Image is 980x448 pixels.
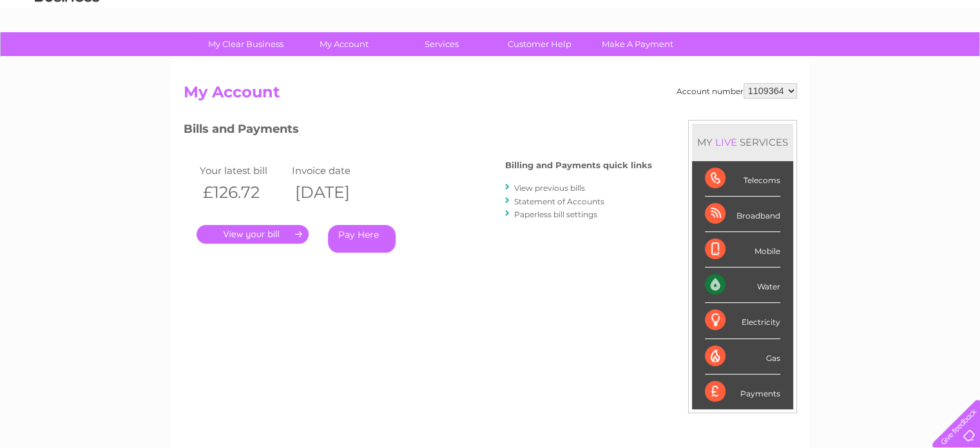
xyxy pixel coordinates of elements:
[584,32,691,56] a: Make A Payment
[291,32,397,56] a: My Account
[753,55,778,64] a: Water
[34,34,100,73] img: logo.png
[514,197,604,206] a: Statement of Accounts
[389,32,495,56] a: Services
[193,32,299,56] a: My Clear Business
[184,120,652,142] h3: Bills and Payments
[197,225,309,244] a: .
[705,161,780,197] div: Telecoms
[505,161,652,170] h4: Billing and Payments quick links
[737,6,826,23] a: 0333 014 3131
[705,303,780,338] div: Electricity
[821,55,860,64] a: Telecoms
[705,232,780,268] div: Mobile
[785,55,814,64] a: Energy
[705,375,780,409] div: Payments
[937,55,968,64] a: Log out
[705,268,780,303] div: Water
[705,339,780,375] div: Gas
[289,179,381,206] th: [DATE]
[692,124,793,161] div: MY SERVICES
[894,55,926,64] a: Contact
[713,136,740,148] div: LIVE
[197,179,289,206] th: £126.72
[705,197,780,232] div: Broadband
[677,83,797,99] div: Account number
[289,162,381,179] td: Invoice date
[197,162,289,179] td: Your latest bill
[184,83,797,108] h2: My Account
[328,225,396,253] a: Pay Here
[868,55,887,64] a: Blog
[514,209,597,219] a: Paperless bill settings
[186,7,795,63] div: Clear Business is a trading name of Verastar Limited (registered in [GEOGRAPHIC_DATA] No. 3667643...
[514,183,585,193] a: View previous bills
[486,32,593,56] a: Customer Help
